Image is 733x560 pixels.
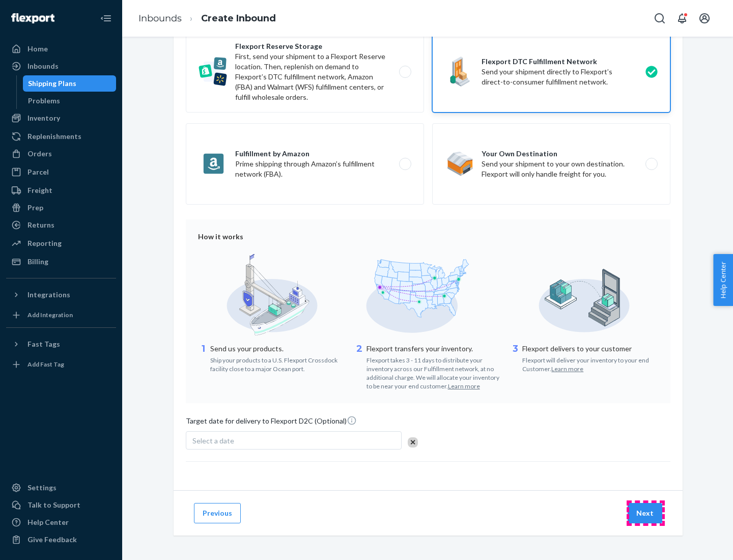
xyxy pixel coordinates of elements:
[138,13,182,24] a: Inbounds
[96,8,116,29] button: Close Navigation
[694,8,715,29] button: Open account menu
[201,13,276,24] a: Create Inbound
[6,307,116,323] a: Add Integration
[522,354,658,373] div: Flexport will deliver your inventory to your end Customer.
[551,365,583,373] button: Learn more
[27,61,59,71] div: Inbounds
[6,182,116,199] a: Freight
[27,517,69,527] div: Help Center
[6,287,116,303] button: Integrations
[27,238,62,248] div: Reporting
[27,44,48,54] div: Home
[27,535,77,545] div: Give Feedback
[192,436,234,445] span: Select a date
[27,220,54,230] div: Returns
[23,75,117,92] a: Shipping Plans
[27,185,52,195] div: Freight
[6,497,116,513] a: Talk to Support
[713,254,733,306] button: Help Center
[23,93,117,109] a: Problems
[366,354,502,391] div: Flexport takes 3 - 11 days to distribute your inventory across our Fulfillment network, at no add...
[27,500,80,510] div: Talk to Support
[6,531,116,548] button: Give Feedback
[628,503,662,523] button: Next
[27,483,57,493] div: Settings
[210,354,346,373] div: Ship your products to a U.S. Flexport Crossdock facility close to a major Ocean port.
[130,4,284,34] ol: breadcrumbs
[6,164,116,180] a: Parcel
[198,343,208,373] div: 1
[6,128,116,145] a: Replenishments
[27,339,60,349] div: Fast Tags
[6,480,116,496] a: Settings
[27,203,43,213] div: Prep
[28,78,76,89] div: Shipping Plans
[6,58,116,74] a: Inbounds
[6,356,116,373] a: Add Fast Tag
[510,343,520,373] div: 3
[6,336,116,352] button: Fast Tags
[210,344,346,354] p: Send us your products.
[6,110,116,126] a: Inventory
[27,290,70,300] div: Integrations
[27,113,60,123] div: Inventory
[522,344,658,354] p: Flexport delivers to your customer
[27,149,52,159] div: Orders
[27,311,73,319] div: Add Integration
[448,382,480,390] button: Learn more
[27,131,81,142] div: Replenishments
[27,360,64,369] div: Add Fast Tag
[6,235,116,251] a: Reporting
[186,415,357,430] span: Target date for delivery to Flexport D2C (Optional)
[6,41,116,57] a: Home
[11,13,54,23] img: Flexport logo
[27,257,48,267] div: Billing
[354,343,364,391] div: 2
[6,514,116,530] a: Help Center
[6,200,116,216] a: Prep
[194,503,241,523] button: Previous
[198,232,658,242] div: How it works
[6,146,116,162] a: Orders
[6,217,116,233] a: Returns
[672,8,692,29] button: Open notifications
[6,254,116,270] a: Billing
[27,167,49,177] div: Parcel
[366,344,502,354] p: Flexport transfers your inventory.
[28,96,60,106] div: Problems
[650,8,670,29] button: Open Search Box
